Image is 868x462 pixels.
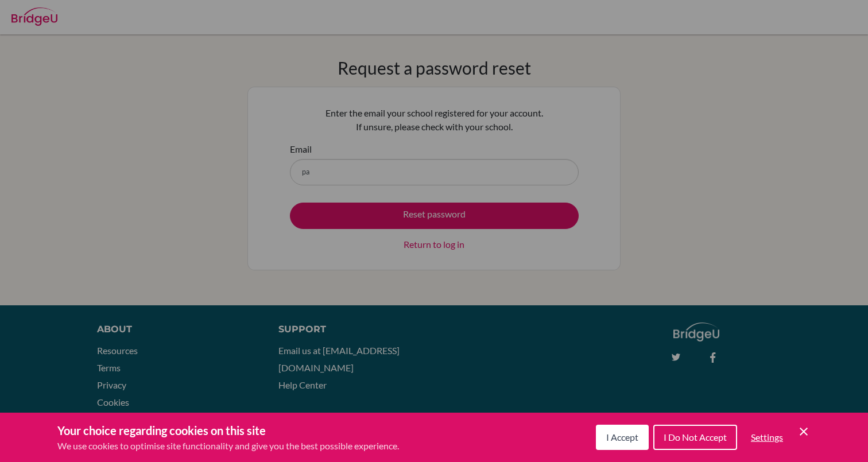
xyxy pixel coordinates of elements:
[742,426,792,449] button: Settings
[653,425,737,450] button: I Do Not Accept
[664,432,727,442] span: I Do Not Accept
[606,432,638,442] span: I Accept
[751,432,783,442] span: Settings
[797,425,811,438] button: Save and close
[57,422,399,439] h3: Your choice regarding cookies on this site
[57,439,399,453] p: We use cookies to optimise site functionality and give you the best possible experience.
[596,425,649,450] button: I Accept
